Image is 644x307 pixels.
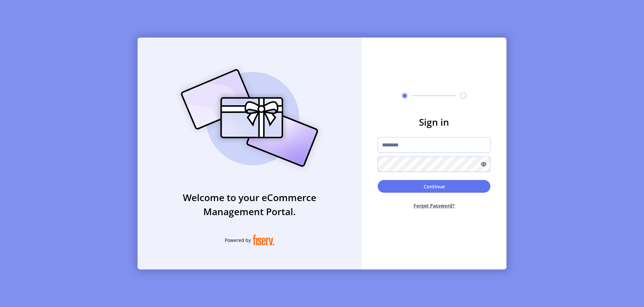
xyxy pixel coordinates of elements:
[138,190,362,219] h3: Welcome to your eCommerce Management Portal.
[225,237,251,244] span: Powered by
[378,115,490,129] h3: Sign in
[378,197,490,214] button: Forget Password?
[378,180,490,193] button: Continue
[171,62,328,174] img: card_Illustration.svg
